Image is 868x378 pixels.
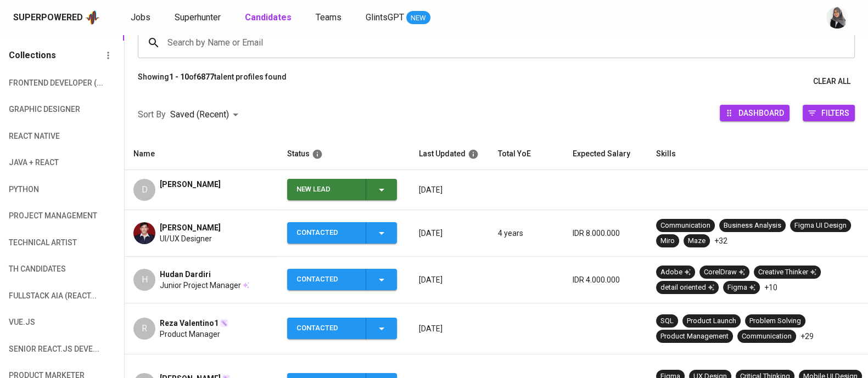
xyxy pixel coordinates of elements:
[170,108,229,121] p: Saved (Recent)
[826,7,848,29] img: sinta.windasari@glints.com
[573,274,639,285] p: IDR 4.000.000
[724,221,781,231] div: Business Analysis
[9,289,67,303] span: Fullstack AIA (React...
[9,129,67,143] span: React Native
[749,316,801,326] div: Problem Solving
[800,331,814,342] p: +29
[85,9,100,26] img: app logo
[316,12,341,22] span: Teams
[133,269,155,291] div: H
[169,72,189,81] b: 1 - 10
[287,269,397,290] button: Contacted
[175,12,221,22] span: Superhunter
[794,221,847,231] div: Figma UI Design
[160,329,220,340] span: Product Manager
[809,71,855,92] button: Clear All
[720,105,789,121] button: Dashboard
[296,318,357,339] div: Contacted
[660,221,710,231] div: Communication
[175,11,223,25] a: Superhunter
[366,11,430,25] a: GlintsGPT NEW
[133,222,155,244] img: 91a3ced43496260c5d3f4ecbc7f237dc.jpg
[821,105,849,120] span: Filters
[498,228,555,239] p: 4 years
[489,138,564,170] th: Total YoE
[296,269,357,290] div: Contacted
[9,315,67,329] span: Vue.Js
[278,138,410,170] th: Status
[9,156,67,170] span: Java + React
[133,179,155,201] div: D
[287,318,397,339] button: Contacted
[9,183,67,196] span: python
[160,269,211,280] span: Hudan Dardiri
[9,48,56,63] h6: Collections
[13,9,100,26] a: Superpoweredapp logo
[9,342,67,356] span: Senior React.Js deve...
[419,228,480,239] p: [DATE]
[660,267,691,278] div: Adobe
[160,318,219,329] span: Reza Valentino1
[13,12,83,24] div: Superpowered
[687,316,736,326] div: Product Launch
[704,267,745,278] div: CorelDraw
[197,72,214,81] b: 6877
[406,13,430,24] span: NEW
[660,316,674,326] div: SQL
[738,105,784,120] span: Dashboard
[296,222,357,244] div: Contacted
[714,235,727,246] p: +32
[296,179,357,200] div: New Lead
[316,11,344,25] a: Teams
[9,103,67,116] span: Graphic Designer
[366,12,404,22] span: GlintsGPT
[245,11,294,25] a: Candidates
[660,331,729,342] div: Product Management
[125,138,278,170] th: Name
[170,105,242,125] div: Saved (Recent)
[9,209,67,223] span: Project Management
[419,323,480,334] p: [DATE]
[660,283,714,293] div: detail oriented
[160,233,212,244] span: UI/UX Designer
[138,71,287,92] p: Showing of talent profiles found
[160,280,241,291] span: Junior Project Manager
[410,138,489,170] th: Last Updated
[688,236,705,246] div: Maze
[660,236,675,246] div: Miro
[160,179,221,190] span: [PERSON_NAME]
[133,318,155,340] div: R
[220,319,228,328] img: magic_wand.svg
[419,184,480,195] p: [DATE]
[9,236,67,250] span: technical artist
[9,76,67,90] span: Frontend Developer (...
[245,12,292,22] b: Candidates
[287,179,397,200] button: New Lead
[564,138,647,170] th: Expected Salary
[131,12,150,22] span: Jobs
[419,274,480,285] p: [DATE]
[573,228,639,239] p: IDR 8.000.000
[727,283,755,293] div: Figma
[138,108,166,121] p: Sort By
[131,11,153,25] a: Jobs
[803,105,855,121] button: Filters
[758,267,816,278] div: Creative Thinker
[9,262,67,276] span: TH candidates
[287,222,397,244] button: Contacted
[764,282,777,293] p: +10
[160,222,221,233] span: [PERSON_NAME]
[813,75,850,88] span: Clear All
[742,331,792,342] div: Communication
